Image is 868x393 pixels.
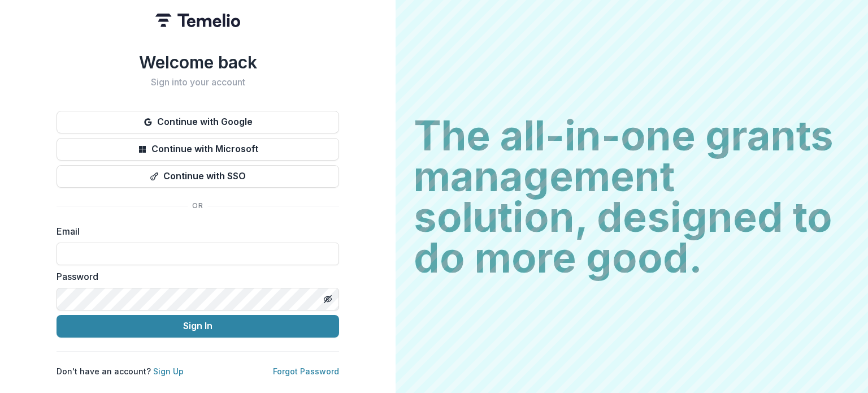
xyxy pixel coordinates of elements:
[57,165,339,188] button: Continue with SSO
[57,138,339,161] button: Continue with Microsoft
[57,224,332,238] label: Email
[319,290,337,308] button: Toggle password visibility
[155,14,240,27] img: Temelio
[57,315,339,338] button: Sign In
[153,366,184,376] a: Sign Up
[57,270,332,283] label: Password
[57,365,184,377] p: Don't have an account?
[57,111,339,133] button: Continue with Google
[57,77,339,88] h2: Sign into your account
[273,366,339,376] a: Forgot Password
[57,52,339,72] h1: Welcome back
